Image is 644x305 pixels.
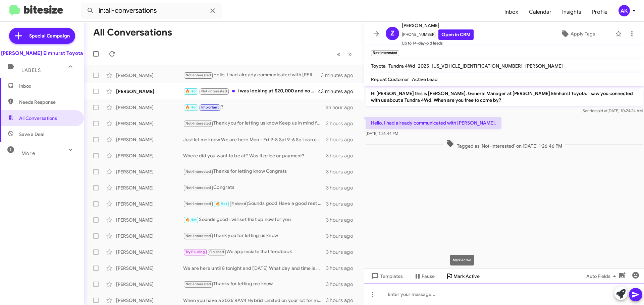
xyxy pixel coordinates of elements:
[402,40,474,47] span: Up to 14-day-old leads
[116,249,183,255] div: [PERSON_NAME]
[116,201,183,207] div: [PERSON_NAME]
[366,87,643,106] p: Hi [PERSON_NAME] this is [PERSON_NAME], General Manager at [PERSON_NAME] Elmhurst Toyota. I saw y...
[231,202,246,206] span: Finished
[183,200,326,208] div: Sounds good Have a good rest of your day
[183,152,326,159] div: Where did you want to be at? Was it price or payment?
[185,250,205,254] span: Try Pausing
[19,83,76,89] span: Inbox
[183,297,326,304] div: When you have a 2025 RAV4 Hybrid Limited on your lot for me to test drive. As soon as I hear that...
[388,63,415,69] span: Tundra 4Wd
[440,270,485,282] button: Mark Active
[333,47,356,61] nav: Page navigation example
[183,248,326,256] div: We appreciate that feedback
[370,270,403,282] span: Templates
[450,255,474,265] div: Mark Active
[337,50,340,58] span: «
[183,120,326,127] div: Thank you for letting us know Keep us in mind for future service or sales needs
[586,270,619,282] span: Auto Fields
[587,2,613,22] a: Profile
[19,115,57,122] span: All Conversations
[201,89,227,93] span: Not-Interested
[422,270,435,282] span: Pause
[318,88,359,95] div: 43 minutes ago
[185,89,197,93] span: 🔥 Hot
[571,28,595,40] span: Apply Tags
[201,105,219,109] span: Important
[116,265,183,272] div: [PERSON_NAME]
[183,136,326,143] div: Just let me know We are here Mon - Fri 9-8 Sat 9-6 So i can ensure I have something for your arrival
[116,297,183,304] div: [PERSON_NAME]
[402,21,474,29] span: [PERSON_NAME]
[333,47,344,61] button: Previous
[116,184,183,191] div: [PERSON_NAME]
[183,184,326,192] div: Congrats
[93,27,172,38] h1: All Conversations
[116,136,183,143] div: [PERSON_NAME]
[619,5,630,16] div: AK
[443,140,565,149] span: Tagged as 'Not-Interested' on [DATE] 1:26:46 PM
[1,50,83,57] div: [PERSON_NAME] Elmhurst Toyota
[326,184,359,191] div: 3 hours ago
[326,152,359,159] div: 3 hours ago
[412,76,438,82] span: Active Lead
[390,28,394,39] span: Z
[326,120,359,127] div: 2 hours ago
[326,168,359,175] div: 3 hours ago
[116,104,183,111] div: [PERSON_NAME]
[19,131,44,138] span: Save a Deal
[116,152,183,159] div: [PERSON_NAME]
[116,281,183,288] div: [PERSON_NAME]
[326,136,359,143] div: 2 hours ago
[216,202,227,206] span: 🔥 Hot
[183,103,326,111] div: ?
[185,218,197,222] span: 🔥 Hot
[185,121,211,126] span: Not-Interested
[21,67,41,73] span: Labels
[371,76,409,82] span: Repeat Customer
[613,5,637,16] button: AK
[185,185,211,190] span: Not-Interested
[326,281,359,288] div: 3 hours ago
[596,108,607,113] span: said at
[366,131,398,136] span: [DATE] 1:26:44 PM
[453,270,480,282] span: Mark Active
[183,87,318,95] div: I was looking at $20,000 and no I'm not trading in
[19,99,76,105] span: Needs Response
[183,232,326,240] div: Thank you for letting us know
[21,150,35,156] span: More
[364,270,408,282] button: Templates
[499,2,524,22] a: Inbox
[432,63,523,69] span: [US_VEHICLE_IDENTIFICATION_NUMBER]
[583,108,643,113] span: Sender [DATE] 10:24:24 AM
[344,47,356,61] button: Next
[326,249,359,255] div: 3 hours ago
[326,104,359,111] div: an hour ago
[185,234,211,238] span: Not-Interested
[402,29,474,40] span: [PHONE_NUMBER]
[418,63,429,69] span: 2025
[116,88,183,95] div: [PERSON_NAME]
[185,105,197,109] span: 🔥 Hot
[326,297,359,304] div: 3 hours ago
[326,217,359,223] div: 3 hours ago
[581,270,624,282] button: Auto Fields
[183,280,326,288] div: Thanks for letting me know
[209,250,224,254] span: Finished
[116,168,183,175] div: [PERSON_NAME]
[185,282,211,286] span: Not-Interested
[321,72,359,79] div: 3 minutes ago
[9,28,75,44] a: Special Campaign
[185,73,211,77] span: Not-Interested
[116,217,183,223] div: [PERSON_NAME]
[81,3,222,19] input: Search
[183,265,326,272] div: We are here until 8 tonight and [DATE] What day and time is best
[371,50,399,56] small: Not-Interested
[408,270,440,282] button: Pause
[183,168,326,175] div: Thanks for letting know Congrats
[438,29,474,40] a: Open in CRM
[326,233,359,239] div: 3 hours ago
[524,2,557,22] a: Calendar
